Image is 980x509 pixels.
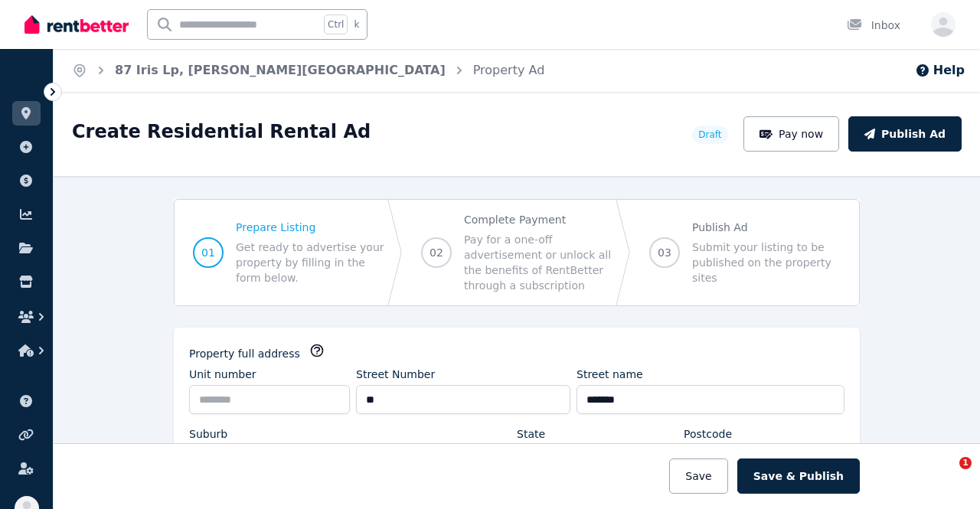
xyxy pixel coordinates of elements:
nav: Breadcrumb [54,49,563,92]
label: Unit number [189,367,256,382]
span: Prepare Listing [236,220,384,235]
label: State [517,426,545,442]
label: Postcode [684,426,732,442]
span: Pay for a one-off advertisement or unlock all the benefits of RentBetter through a subscription [464,232,612,293]
button: Save [669,458,727,494]
span: Publish Ad [692,220,841,235]
img: RentBetter [24,13,129,36]
span: 01 [201,245,215,260]
button: Pay now [743,116,840,152]
span: Get ready to advertise your property by filling in the form below. [236,240,384,285]
label: Street name [577,367,643,382]
h1: Create Residential Rental Ad [72,119,371,144]
button: Help [915,61,965,80]
nav: Progress [174,199,860,306]
span: Submit your listing to be published on the property sites [692,240,841,285]
span: 02 [430,245,443,260]
iframe: Intercom live chat [928,457,965,494]
label: Property full address [189,346,300,361]
span: 03 [658,245,671,260]
span: k [354,18,359,31]
a: Property Ad [473,63,545,77]
span: Draft [698,129,721,141]
label: Street Number [356,367,435,382]
a: 87 Iris Lp, [PERSON_NAME][GEOGRAPHIC_DATA] [115,63,446,77]
span: Complete Payment [464,212,612,227]
div: Inbox [847,18,900,33]
label: Suburb [189,426,227,442]
button: Save & Publish [737,458,860,494]
button: Publish Ad [848,116,962,152]
span: 1 [959,457,972,469]
span: Ctrl [324,15,348,34]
